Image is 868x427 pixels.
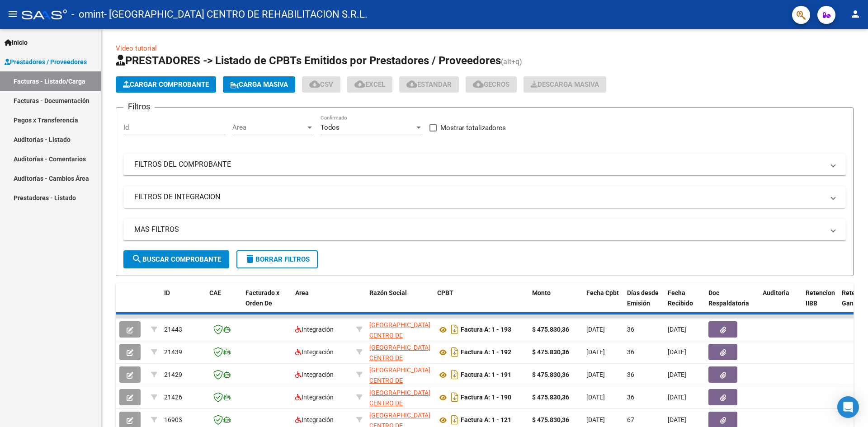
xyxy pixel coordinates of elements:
[369,321,430,359] span: [GEOGRAPHIC_DATA] CENTRO DE REHABILITACION S.R.L.
[759,283,802,323] datatable-header-cell: Auditoria
[302,76,340,93] button: CSV
[449,390,461,404] i: Descargar documento
[449,322,461,337] i: Descargar documento
[295,416,334,423] span: Integración
[236,250,318,268] button: Borrar Filtros
[132,255,221,263] span: Buscar Comprobante
[295,371,334,378] span: Integración
[245,289,279,307] span: Facturado x Orden De
[164,348,182,356] span: 21439
[806,289,835,307] span: Retencion IIBB
[850,9,861,19] mat-icon: person
[134,225,824,235] mat-panel-title: MAS FILTROS
[586,371,605,378] span: [DATE]
[406,79,417,89] mat-icon: cloud_download
[164,416,182,423] span: 16903
[321,123,340,131] span: Todos
[123,154,846,175] mat-expansion-panel-header: FILTROS DEL COMPROBANTE
[473,80,509,89] span: Gecros
[209,289,221,296] span: CAE
[399,76,459,93] button: Estandar
[623,283,664,323] datatable-header-cell: Días desde Emisión
[532,394,569,401] strong: $ 475.830,36
[164,394,182,401] span: 21426
[763,289,789,296] span: Auditoria
[295,348,334,356] span: Integración
[206,283,242,323] datatable-header-cell: CAE
[369,365,430,384] div: 30714792675
[461,417,511,424] strong: Factura A: 1 - 121
[104,5,368,24] span: - [GEOGRAPHIC_DATA] CENTRO DE REHABILITACION S.R.L.
[116,76,216,93] button: Cargar Comprobante
[366,283,434,323] datatable-header-cell: Razón Social
[123,80,209,89] span: Cargar Comprobante
[473,79,484,89] mat-icon: cloud_download
[583,283,623,323] datatable-header-cell: Fecha Cpbt
[668,416,686,423] span: [DATE]
[309,79,320,89] mat-icon: cloud_download
[292,283,353,323] datatable-header-cell: Area
[160,283,206,323] datatable-header-cell: ID
[532,348,569,356] strong: $ 475.830,36
[123,250,229,268] button: Buscar Comprobante
[627,348,634,356] span: 36
[524,76,606,93] app-download-masive: Descarga masiva de comprobantes (adjuntos)
[449,367,461,382] i: Descargar documento
[354,79,365,89] mat-icon: cloud_download
[71,5,104,24] span: - omint
[461,394,511,401] strong: Factura A: 1 - 190
[668,371,686,378] span: [DATE]
[668,289,693,307] span: Fecha Recibido
[668,348,686,356] span: [DATE]
[5,57,87,67] span: Prestadores / Proveedores
[369,344,430,382] span: [GEOGRAPHIC_DATA] CENTRO DE REHABILITACION S.R.L.
[627,289,659,307] span: Días desde Emisión
[627,416,634,423] span: 67
[586,326,605,333] span: [DATE]
[434,283,528,323] datatable-header-cell: CPBT
[295,394,334,401] span: Integración
[532,289,551,296] span: Monto
[123,100,155,113] h3: Filtros
[116,54,501,67] span: PRESTADORES -> Listado de CPBTs Emitidos por Prestadores / Proveedores
[369,389,430,427] span: [GEOGRAPHIC_DATA] CENTRO DE REHABILITACION S.R.L.
[164,326,182,333] span: 21443
[134,192,824,202] mat-panel-title: FILTROS DE INTEGRACION
[586,348,605,356] span: [DATE]
[708,289,749,307] span: Doc Respaldatoria
[230,80,288,89] span: Carga Masiva
[369,366,430,404] span: [GEOGRAPHIC_DATA] CENTRO DE REHABILITACION S.R.L.
[627,394,634,401] span: 36
[528,283,583,323] datatable-header-cell: Monto
[232,123,306,131] span: Area
[116,44,157,52] a: Video tutorial
[132,253,142,264] mat-icon: search
[802,283,838,323] datatable-header-cell: Retencion IIBB
[627,326,634,333] span: 36
[664,283,705,323] datatable-header-cell: Fecha Recibido
[668,394,686,401] span: [DATE]
[295,326,334,333] span: Integración
[406,80,452,89] span: Estandar
[369,320,430,339] div: 30714792675
[586,289,619,296] span: Fecha Cpbt
[440,122,506,133] span: Mostrar totalizadores
[309,80,333,89] span: CSV
[461,349,511,356] strong: Factura A: 1 - 192
[532,326,569,333] strong: $ 475.830,36
[223,76,295,93] button: Carga Masiva
[532,416,569,423] strong: $ 475.830,36
[5,38,28,47] span: Inicio
[369,289,407,296] span: Razón Social
[461,371,511,379] strong: Factura A: 1 - 191
[461,326,511,333] strong: Factura A: 1 - 193
[245,253,255,264] mat-icon: delete
[705,283,759,323] datatable-header-cell: Doc Respaldatoria
[437,289,453,296] span: CPBT
[837,396,859,418] div: Open Intercom Messenger
[7,9,18,19] mat-icon: menu
[449,345,461,359] i: Descargar documento
[164,371,182,378] span: 21429
[466,76,517,93] button: Gecros
[134,160,824,169] mat-panel-title: FILTROS DEL COMPROBANTE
